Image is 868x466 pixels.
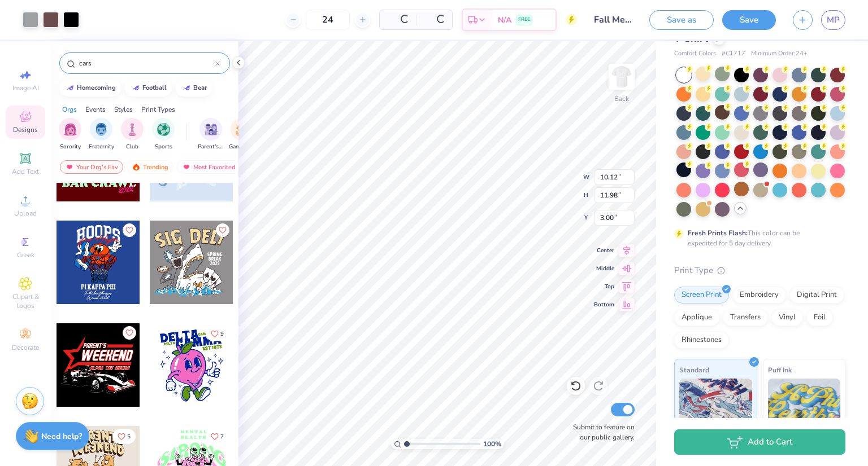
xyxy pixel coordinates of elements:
div: Screen Print [674,287,729,304]
span: Sports [155,143,172,151]
button: Save [722,10,776,30]
strong: Need help? [41,431,82,442]
div: Digital Print [789,287,844,304]
span: Sorority [60,143,81,151]
div: Most Favorited [177,160,241,174]
div: filter for Game Day [229,118,255,151]
button: filter button [152,118,175,151]
img: trending.gif [132,163,141,171]
span: MP [827,14,840,27]
img: Game Day Image [236,123,249,136]
img: Club Image [126,123,138,136]
div: homecoming [77,85,116,91]
span: Clipart & logos [6,292,45,310]
img: Puff Ink [768,379,841,435]
span: Comfort Colors [674,49,716,59]
span: Bottom [594,301,614,309]
div: Print Type [674,264,845,277]
button: Like [206,429,229,444]
input: Untitled Design [585,8,641,31]
div: filter for Club [121,118,144,151]
button: Like [216,223,229,237]
div: Trending [127,160,173,174]
img: Sorority Image [64,123,77,136]
span: Standard [679,364,709,376]
span: Greek [17,250,34,260]
span: Decorate [12,343,39,352]
img: Standard [679,379,752,435]
div: Foil [806,309,833,326]
button: Like [112,429,136,444]
span: Parent's Weekend [198,143,224,151]
span: 100 % [483,439,501,449]
div: filter for Parent's Weekend [198,118,224,151]
img: trend_line.gif [182,85,191,91]
div: Applique [674,309,719,326]
div: Print Types [141,104,175,115]
button: filter button [229,118,255,151]
button: homecoming [59,80,121,96]
img: Fraternity Image [95,123,107,136]
button: bear [176,80,212,96]
a: MP [821,10,845,30]
span: Minimum Order: 24 + [751,49,808,59]
span: 5 [127,434,131,439]
div: football [142,85,167,91]
img: trend_line.gif [131,85,140,91]
button: filter button [89,118,114,151]
div: This color can be expedited for 5 day delivery. [688,228,827,248]
button: filter button [121,118,144,151]
img: most_fav.gif [65,163,74,171]
span: Puff Ink [768,364,792,376]
strong: Fresh Prints Flash: [688,228,748,238]
div: Your Org's Fav [60,160,123,174]
div: filter for Sports [152,118,175,151]
div: bear [193,85,207,91]
span: FREE [518,16,530,24]
img: Sports Image [157,123,170,136]
button: Add to Cart [674,429,845,455]
button: Like [123,326,136,340]
input: – – [306,10,350,30]
button: Like [123,223,136,237]
div: filter for Fraternity [89,118,114,151]
div: Embroidery [732,287,786,304]
span: # C1717 [722,49,745,59]
span: Add Text [12,167,39,176]
span: 7 [220,434,224,439]
span: Image AI [12,83,39,93]
input: Try "Alpha" [78,58,215,69]
img: trend_line.gif [66,85,75,91]
button: football [125,80,172,96]
span: N/A [498,14,511,26]
span: Top [594,283,614,291]
label: Submit to feature on our public gallery. [567,422,635,442]
span: Designs [13,125,38,134]
div: Back [614,94,629,104]
img: Parent's Weekend Image [205,123,218,136]
div: Orgs [62,104,77,115]
div: Transfers [723,309,768,326]
span: Upload [14,209,37,218]
button: Like [206,326,229,341]
div: Vinyl [771,309,803,326]
div: Styles [114,104,133,115]
button: filter button [198,118,224,151]
span: Game Day [229,143,255,151]
span: 9 [220,331,224,337]
span: Center [594,247,614,254]
img: most_fav.gif [182,163,191,171]
span: Club [126,143,138,151]
div: filter for Sorority [59,118,81,151]
div: Events [85,104,106,115]
img: Back [610,65,633,88]
div: Rhinestones [674,332,729,349]
span: Middle [594,265,614,272]
button: filter button [59,118,81,151]
span: Fraternity [89,143,114,151]
button: Save as [649,10,714,30]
